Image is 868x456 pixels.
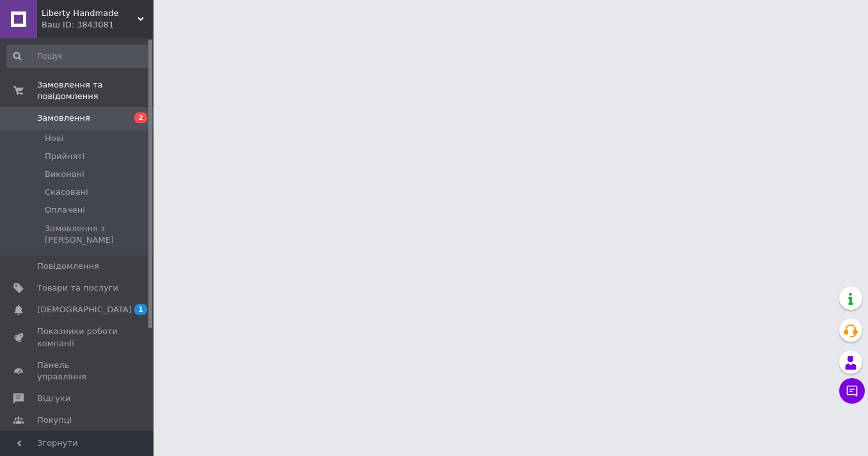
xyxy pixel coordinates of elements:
[37,304,132,315] span: [DEMOGRAPHIC_DATA]
[37,112,90,124] span: Замовлення
[839,378,865,404] button: Чат з покупцем
[134,112,147,123] span: 2
[42,8,138,19] span: Liberty Handmade
[45,151,84,162] span: Прийняті
[37,393,70,404] span: Відгуки
[37,79,154,102] span: Замовлення та повідомлення
[37,261,99,272] span: Повідомлення
[134,304,147,315] span: 1
[37,414,72,426] span: Покупці
[45,169,84,180] span: Виконані
[45,186,88,198] span: Скасовані
[37,360,118,383] span: Панель управління
[37,282,118,294] span: Товари та послуги
[37,326,118,349] span: Показники роботи компанії
[45,204,85,216] span: Оплачені
[45,133,63,144] span: Нові
[42,19,154,31] div: Ваш ID: 3843081
[45,223,150,246] span: Замовлення з [PERSON_NAME]
[6,45,151,68] input: Пошук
